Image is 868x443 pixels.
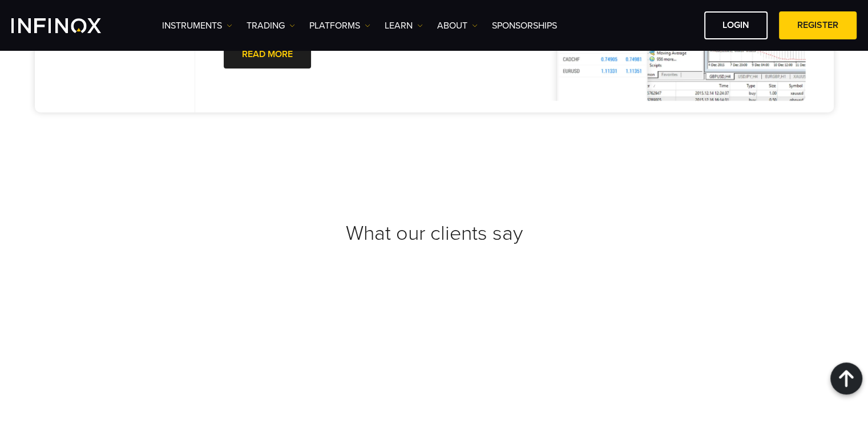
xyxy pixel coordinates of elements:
a: READ MORE [224,41,311,69]
a: INFINOX Logo [11,18,128,33]
a: Instruments [162,19,232,33]
a: TRADING [247,19,295,33]
a: REGISTER [779,11,857,39]
h2: What our clients say [35,221,834,246]
a: ABOUT [437,19,478,33]
a: Learn [385,19,423,33]
a: SPONSORSHIPS [492,19,557,33]
a: PLATFORMS [309,19,370,33]
a: LOGIN [704,11,768,39]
